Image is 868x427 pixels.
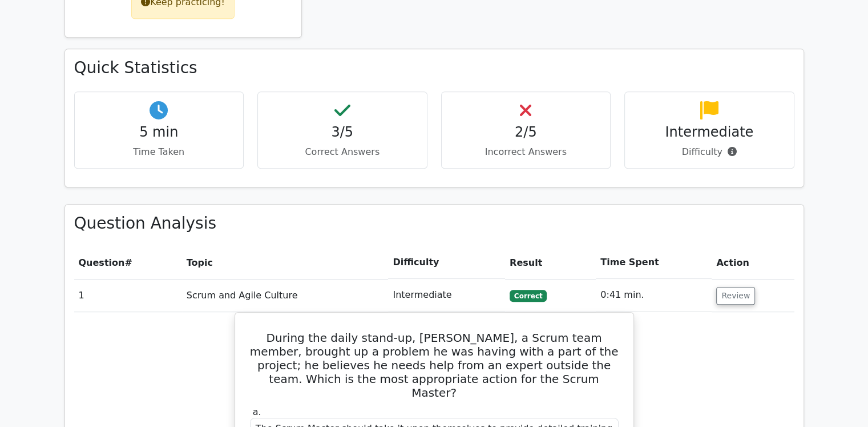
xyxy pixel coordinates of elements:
td: 1 [74,279,182,312]
span: Correct [510,290,547,301]
h4: 5 min [84,124,235,141]
span: Question [79,257,125,268]
th: Time Spent [596,246,712,279]
h4: 3/5 [267,124,418,141]
span: a. [253,406,261,417]
h4: Intermediate [634,124,785,141]
th: Difficulty [388,246,505,279]
p: Time Taken [84,145,235,159]
td: Intermediate [388,279,505,312]
p: Incorrect Answers [451,145,601,159]
p: Correct Answers [267,145,418,159]
th: Result [505,246,596,279]
h3: Quick Statistics [74,58,794,78]
td: Scrum and Agile Culture [182,279,389,312]
th: Topic [182,246,389,279]
button: Review [716,287,755,305]
th: # [74,246,182,279]
p: Difficulty [634,145,785,159]
td: 0:41 min. [596,279,712,312]
th: Action [712,246,794,279]
h4: 2/5 [451,124,601,141]
h5: During the daily stand-up, [PERSON_NAME], a Scrum team member, brought up a problem he was having... [249,331,620,400]
h3: Question Analysis [74,214,794,233]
